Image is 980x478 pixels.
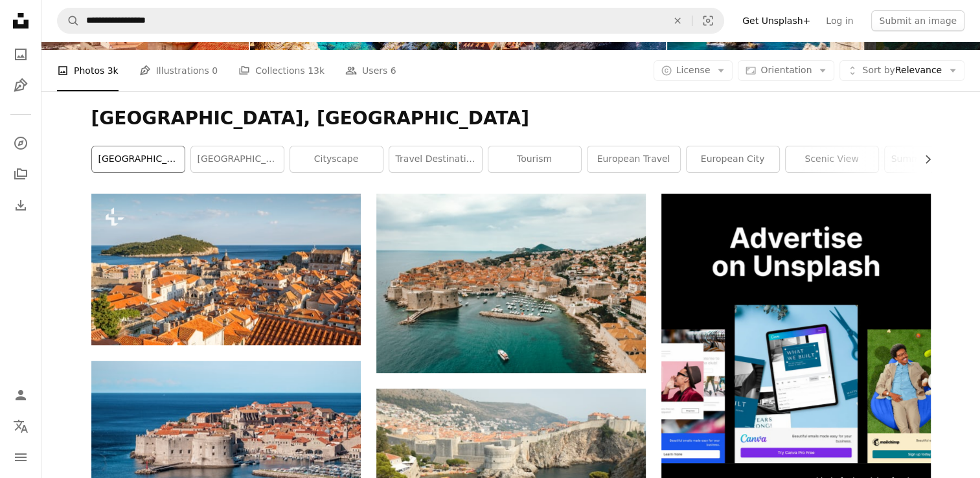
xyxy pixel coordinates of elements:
[57,8,724,34] form: Find visuals sitewide
[862,64,942,77] span: Relevance
[8,192,34,218] a: Download History
[391,63,396,78] span: 6
[91,194,361,345] img: Panoramic view of Dubrovnik old town in Croatia - Prominent travel destination of Croatia. Dubrov...
[290,146,383,172] a: cityscape
[8,130,34,156] a: Explore
[238,50,325,91] a: Collections 13k
[308,63,325,78] span: 13k
[8,444,34,470] button: Menu
[8,8,34,36] a: Home — Unsplash
[676,65,711,75] span: License
[376,277,646,289] a: aerial view of buildings near ocean
[58,8,80,33] button: Search Unsplash
[692,8,724,33] button: Visual search
[8,382,34,408] a: Log in / Sign up
[818,10,861,31] a: Log in
[91,107,931,130] h1: [GEOGRAPHIC_DATA], [GEOGRAPHIC_DATA]
[8,73,34,98] a: Illustrations
[862,65,895,75] span: Sort by
[871,10,964,31] button: Submit an image
[735,10,818,31] a: Get Unsplash+
[661,194,931,463] img: file-1635990755334-4bfd90f37242image
[760,65,812,75] span: Orientation
[687,146,779,172] a: european city
[8,413,34,439] button: Language
[389,146,482,172] a: travel destination
[92,146,185,172] a: [GEOGRAPHIC_DATA]
[654,60,733,81] button: License
[376,194,646,373] img: aerial view of buildings near ocean
[8,41,34,67] a: Photos
[91,431,361,442] a: white and red concrete houses beside sea
[885,146,977,172] a: summer vacation
[191,146,284,172] a: [GEOGRAPHIC_DATA]
[139,50,218,91] a: Illustrations 0
[212,63,218,78] span: 0
[839,60,964,81] button: Sort byRelevance
[345,50,396,91] a: Users 6
[786,146,878,172] a: scenic view
[587,146,680,172] a: european travel
[91,264,361,275] a: Panoramic view of Dubrovnik old town in Croatia - Prominent travel destination of Croatia. Dubrov...
[488,146,581,172] a: tourism
[8,161,34,187] a: Collections
[738,60,834,81] button: Orientation
[916,146,931,172] button: scroll list to the right
[663,8,692,33] button: Clear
